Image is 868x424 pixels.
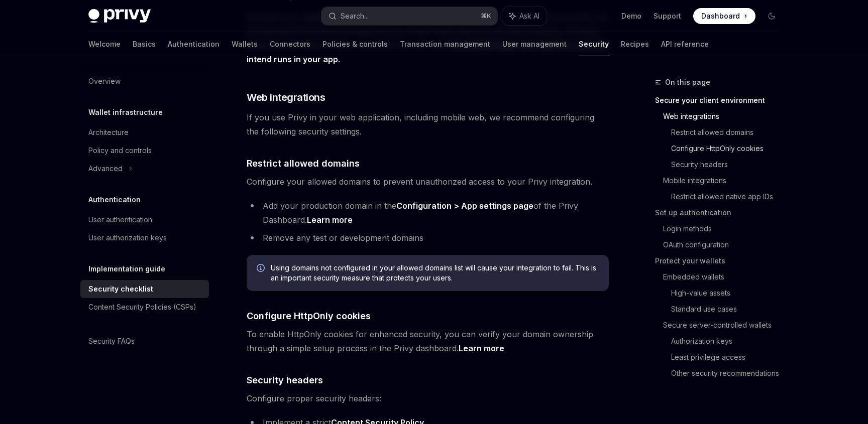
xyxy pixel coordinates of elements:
[133,32,156,56] a: Basics
[80,332,209,350] a: Security FAQs
[661,32,709,56] a: API reference
[579,32,609,56] a: Security
[247,175,609,189] span: Configure your allowed domains to prevent unauthorized access to your Privy integration.
[671,349,788,365] a: Least privilege access
[88,335,135,347] div: Security FAQs
[247,90,325,104] span: Web integrations
[80,123,209,142] a: Architecture
[247,110,609,138] span: If you use Privy in your web application, including mobile web, we recommend configuring the foll...
[671,365,788,381] a: Other security recommendations
[671,124,788,140] a: Restrict allowed domains
[459,343,504,354] a: Learn more
[88,145,152,157] div: Policy and controls
[663,317,788,333] a: Secure server-controlled wallets
[232,32,258,56] a: Wallets
[257,264,267,274] svg: Info
[655,253,788,269] a: Protect your wallets
[621,11,641,21] a: Demo
[671,301,788,317] a: Standard use cases
[88,301,196,313] div: Content Security Policies (CSPs)
[400,32,490,56] a: Transaction management
[396,201,533,211] a: Configuration > App settings page
[663,269,788,285] a: Embedded wallets
[88,32,121,56] a: Welcome
[663,221,788,237] a: Login methods
[671,285,788,301] a: High-value assets
[764,8,780,24] button: Toggle dark mode
[88,232,167,244] div: User authorization keys
[88,163,123,175] div: Advanced
[693,8,755,24] a: Dashboard
[502,7,547,25] button: Ask AI
[80,229,209,247] a: User authorization keys
[655,205,788,221] a: Set up authentication
[247,157,360,170] span: Restrict allowed domains
[270,32,310,56] a: Connectors
[88,283,153,295] div: Security checklist
[247,327,609,355] span: To enable HttpOnly cookies for enhanced security, you can verify your domain ownership through a ...
[621,32,649,56] a: Recipes
[701,11,740,21] span: Dashboard
[665,76,710,88] span: On this page
[247,231,609,245] li: Remove any test or development domains
[663,237,788,253] a: OAuth configuration
[247,309,371,323] span: Configure HttpOnly cookies
[271,263,599,283] span: Using domains not configured in your allowed domains list will cause your integration to fail. Th...
[671,189,788,205] a: Restrict allowed native app IDs
[663,173,788,189] a: Mobile integrations
[88,9,151,23] img: dark logo
[663,108,788,124] a: Web integrations
[88,263,165,275] h5: Implementation guide
[341,10,369,22] div: Search...
[519,11,539,21] span: Ask AI
[322,32,388,56] a: Policies & controls
[88,75,121,87] div: Overview
[502,32,567,56] a: User management
[671,333,788,349] a: Authorization keys
[247,199,609,227] li: Add your production domain in the of the Privy Dashboard.
[80,298,209,316] a: Content Security Policies (CSPs)
[168,32,220,56] a: Authentication
[80,142,209,160] a: Policy and controls
[80,72,209,90] a: Overview
[671,140,788,157] a: Configure HttpOnly cookies
[247,373,323,387] span: Security headers
[80,211,209,229] a: User authentication
[654,11,681,21] a: Support
[88,194,141,206] h5: Authentication
[88,214,152,226] div: User authentication
[247,391,609,405] span: Configure proper security headers:
[671,157,788,173] a: Security headers
[655,92,788,108] a: Secure your client environment
[88,106,163,118] h5: Wallet infrastructure
[321,7,497,25] button: Search...⌘K
[88,126,129,138] div: Architecture
[307,215,353,225] a: Learn more
[481,12,491,20] span: ⌘ K
[80,280,209,298] a: Security checklist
